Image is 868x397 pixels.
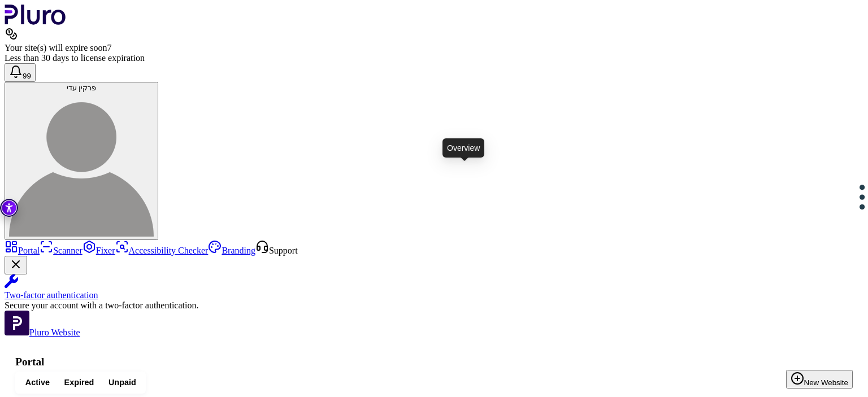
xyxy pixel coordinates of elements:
span: 99 [23,72,31,80]
a: Open Support screen [255,246,298,255]
a: Two-factor authentication [5,274,863,300]
button: New Website [786,370,853,389]
span: 7 [107,43,111,53]
div: Your site(s) will expire soon [5,43,863,53]
span: Active [25,377,50,388]
aside: Sidebar menu [5,240,863,338]
a: Branding [208,246,255,255]
a: Scanner [40,246,83,255]
a: Fixer [83,246,115,255]
button: פרקין עדיפרקין עדי [5,82,158,240]
button: Unpaid [101,374,143,391]
a: Logo [5,17,66,27]
button: Expired [57,374,101,391]
a: Accessibility Checker [115,246,209,255]
span: Expired [64,377,94,388]
img: פרקין עדי [9,92,154,237]
a: Open Pluro Website [5,328,80,337]
button: Active [18,374,57,391]
div: Secure your account with a two-factor authentication. [5,300,863,311]
div: Less than 30 days to license expiration [5,53,863,63]
button: Close Two-factor authentication notification [5,256,27,274]
span: Unpaid [108,377,136,388]
a: Portal [5,246,40,255]
div: Two-factor authentication [5,290,863,300]
h1: Portal [15,356,853,368]
div: Overview [442,138,484,158]
button: Open notifications, you have 379 new notifications [5,63,36,82]
span: פרקין עדי [67,84,97,92]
